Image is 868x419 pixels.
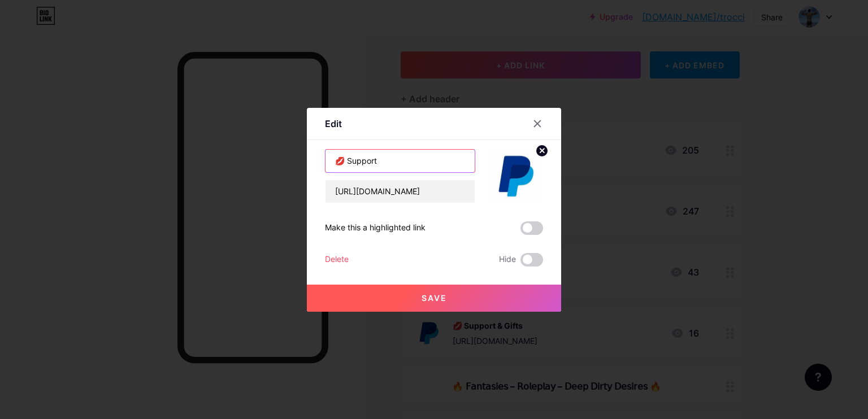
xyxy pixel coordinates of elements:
[325,150,475,172] input: Title
[499,253,516,267] span: Hide
[325,180,475,203] input: URL
[489,149,543,203] img: link_thumbnail
[325,117,342,130] div: Edit
[307,285,561,312] button: Save
[325,221,426,235] div: Make this a highlighted link
[325,253,349,267] div: Delete
[422,293,447,303] span: Save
